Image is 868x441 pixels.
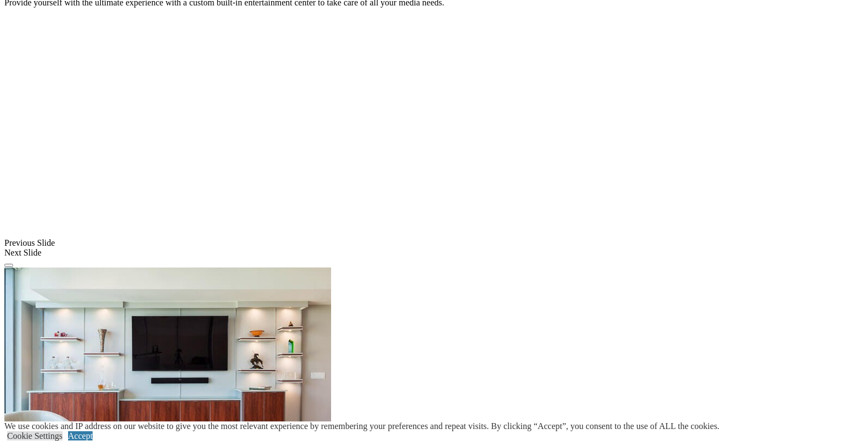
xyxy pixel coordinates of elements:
a: Accept [68,431,93,440]
div: Next Slide [4,248,864,258]
button: Click here to pause slide show [4,264,13,267]
div: Previous Slide [4,238,864,248]
div: We use cookies and IP address on our website to give you the most relevant experience by remember... [4,421,719,431]
a: Cookie Settings [7,431,63,440]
